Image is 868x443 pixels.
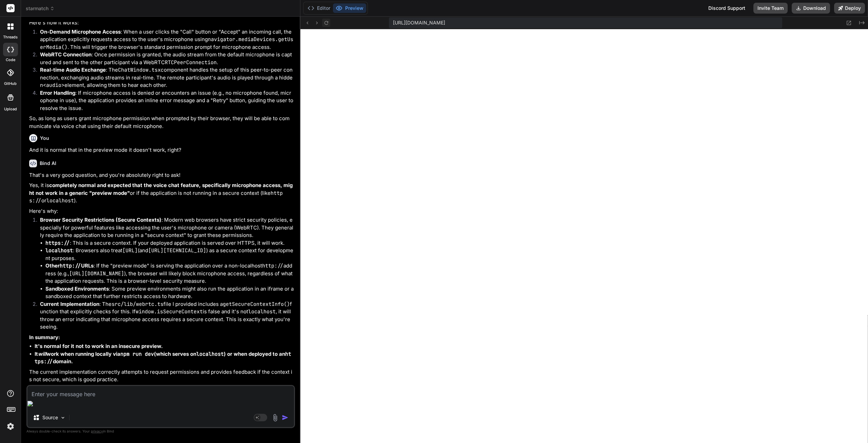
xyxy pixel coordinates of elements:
[29,115,294,130] p: So, as long as users grant microphone permission when prompted by their browser, they will be abl...
[300,29,868,443] iframe: Preview
[29,146,294,154] p: And it is normal that in the preview mode it doesn't work, right?
[45,240,70,246] code: https://
[45,262,94,269] strong: Other URLs
[753,3,788,14] button: Invite Team
[3,34,18,40] label: threads
[393,19,445,26] span: [URL][DOMAIN_NAME]
[4,106,17,112] label: Upload
[45,239,294,247] li: : This is a secure context. If your deployed application is served over HTTPS, it will work.
[38,351,46,357] em: will
[40,29,121,35] strong: On-Demand Microphone Access
[120,351,154,357] code: npm run dev
[35,343,163,349] strong: It's normal for it not to work in an insecure preview.
[45,247,294,262] li: : Browsers also treat (and ) as a secure context for development purposes.
[704,3,749,14] div: Discord Support
[5,421,16,432] img: settings
[26,5,55,12] span: starmatch
[271,414,279,422] img: attachment
[40,301,99,307] strong: Current Implementation
[29,182,293,196] strong: completely normal and expected that the voice chat feature, specifically microphone access, might...
[40,300,294,331] p: : The file I provided includes a function that explicitly checks for this. If is false and it's n...
[4,81,17,87] label: GitHub
[40,217,161,223] strong: Browser Security Restrictions (Secure Contexts)
[40,51,92,58] strong: WebRTC Connection
[136,308,203,315] code: window.isSecureContext
[112,301,163,308] code: src/lib/webrtc.ts
[333,3,366,13] button: Preview
[834,3,865,14] button: Deploy
[35,28,294,51] li: : When a user clicks the "Call" button or "Accept" an incoming call, the application explicitly r...
[29,334,60,340] strong: In summary:
[792,3,830,14] button: Download
[40,67,106,73] strong: Real-time Audio Exchange
[29,182,294,205] p: Yes, it is or if the application is not running in a secure context (like or ).
[122,247,138,254] code: [URL]
[35,51,294,66] li: : Once permission is granted, the audio stream from the default microphone is captured and sent t...
[27,401,35,406] img: editor-icon.png
[6,57,15,63] label: code
[248,308,276,315] code: localhost
[45,262,294,285] li: : If the "preview mode" is serving the application over a non-localhost address (e.g., ), the bro...
[42,414,58,421] p: Source
[29,368,294,384] p: The current implementation correctly attempts to request permissions and provides feedback if the...
[282,414,289,421] img: icon
[29,207,294,215] p: Here's why:
[60,415,66,421] img: Pick Models
[118,67,161,73] code: ChatWindow.tsx
[29,19,294,27] p: Here's how it works:
[196,351,224,357] code: localhost
[45,247,73,254] code: localhost
[165,59,217,66] code: RTCPeerConnection
[46,197,74,204] code: localhost
[60,262,81,269] code: http://
[35,351,291,365] strong: It work when running locally via (which serves on ) or when deployed to an domain.
[29,171,294,179] p: That's a very good question, and you're absolutely right to ask!
[69,270,124,277] code: [URL][DOMAIN_NAME]
[40,160,56,167] h6: Bind AI
[223,301,290,308] code: getSecureContextInfo()
[305,3,333,13] button: Editor
[26,428,295,435] p: Always double-check its answers. Your in Bind
[91,429,103,433] span: privacy
[40,36,293,51] code: navigator.mediaDevices.getUserMedia()
[148,247,206,254] code: [URL][TECHNICAL_ID]
[35,66,294,89] li: : The component handles the setup of this peer-to-peer connection, exchanging audio streams in re...
[262,262,283,269] code: http://
[45,285,294,300] li: : Some preview environments might also run the application in an iframe or a sandboxed context th...
[43,82,64,89] code: <audio>
[40,90,75,96] strong: Error Handling
[45,285,109,292] strong: Sandboxed Environments
[40,216,294,239] p: : Modern web browsers have strict security policies, especially for powerful features like access...
[40,135,49,142] h6: You
[35,89,294,112] li: : If microphone access is denied or encounters an issue (e.g., no microphone found, microphone in...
